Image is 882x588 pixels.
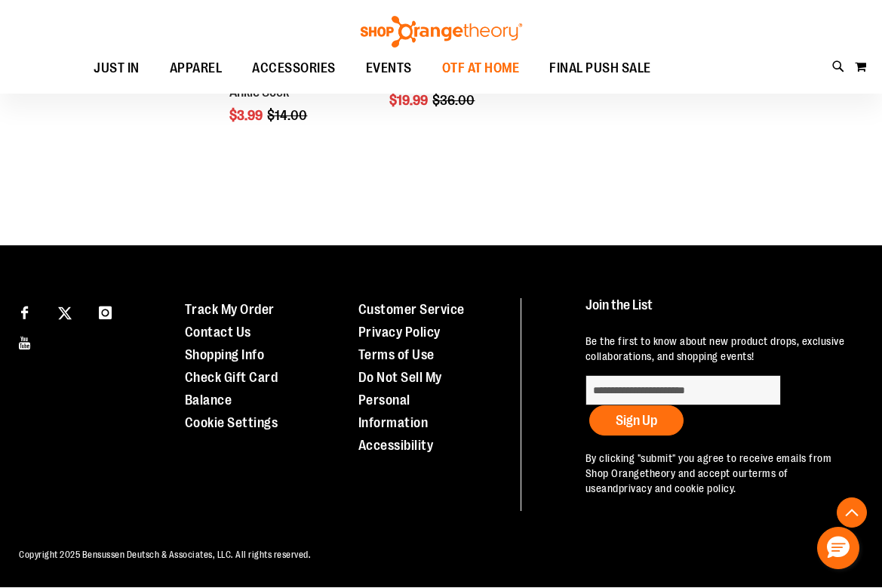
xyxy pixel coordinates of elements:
a: Track My Order [185,302,275,317]
a: Visit our Facebook page [11,298,38,325]
p: By clicking "submit" you agree to receive emails from Shop Orangetheory and accept our and [585,451,857,496]
span: Sign Up [616,413,657,428]
span: JUST IN [94,51,140,85]
a: OTF AT HOME [427,51,535,86]
h4: Join the List [585,298,857,326]
a: FINAL PUSH SALE [534,51,666,86]
a: Visit our Instagram page [92,298,118,325]
p: Be the first to know about new product drops, exclusive collaborations, and shopping events! [585,334,857,364]
span: OTF AT HOME [442,51,520,85]
a: Contact Us [185,325,251,340]
a: Privacy Policy [358,325,441,340]
span: ACCESSORIES [252,51,336,85]
a: APPAREL [155,51,238,86]
input: enter email [585,375,782,405]
button: Sign Up [589,405,684,436]
a: Visit our Youtube page [11,328,38,355]
span: FINAL PUSH SALE [549,51,651,85]
a: Check Gift Card Balance [185,370,278,408]
a: Terms of Use [358,347,435,362]
a: ACCESSORIES [237,51,351,85]
span: EVENTS [366,51,412,85]
button: Hello, have a question? Let’s chat. [817,527,859,569]
a: Visit our X page [52,298,78,325]
img: Shop Orangetheory [358,16,524,48]
a: JUST IN [78,51,155,86]
a: Accessibility [358,438,434,453]
a: Shopping Info [185,347,265,362]
span: $14.00 [267,108,309,123]
span: $3.99 [229,108,265,123]
img: Twitter [58,306,72,320]
span: $19.99 [389,93,430,108]
a: EVENTS [351,51,427,86]
span: Copyright 2025 Bensussen Deutsch & Associates, LLC. All rights reserved. [19,550,311,560]
button: Back To Top [837,497,867,528]
a: privacy and cookie policy. [619,482,736,494]
span: APPAREL [170,51,223,85]
span: $36.00 [432,93,477,108]
a: Do Not Sell My Personal Information [358,370,442,430]
a: Customer Service [358,302,465,317]
a: Cookie Settings [185,415,278,430]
